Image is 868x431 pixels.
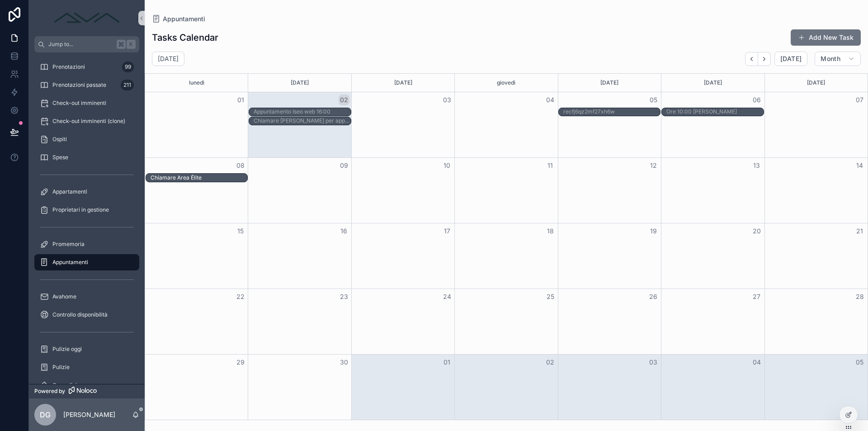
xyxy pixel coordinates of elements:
[254,117,350,125] div: Chiamare Claudio gaffurini per appuntamento
[52,136,67,143] span: Ospiti
[766,74,866,92] div: [DATE]
[774,52,807,66] button: [DATE]
[854,95,865,105] button: 07
[751,291,762,302] button: 27
[339,357,349,368] button: 30
[250,74,349,92] div: [DATE]
[545,357,556,368] button: 02
[34,307,139,323] a: Controllo disponibilità
[122,62,134,72] div: 99
[51,11,123,25] img: App logo
[563,108,615,116] div: recfj6qz2mf27xh6w
[821,55,840,63] span: Month
[339,160,349,171] button: 09
[648,291,659,302] button: 26
[456,74,556,92] div: giovedì
[52,154,68,161] span: Spese
[751,95,762,105] button: 06
[666,108,737,115] div: Ore 10:00 [PERSON_NAME]
[34,388,65,395] span: Powered by
[663,74,763,92] div: [DATE]
[163,14,205,24] span: Appuntamenti
[442,160,453,171] button: 10
[545,160,556,171] button: 11
[648,95,659,105] button: 05
[34,202,139,218] a: Proprietari in gestione
[52,99,106,107] span: Check-out imminenti
[648,357,659,368] button: 03
[34,236,139,252] a: Promemoria
[34,254,139,270] a: Appuntamenti
[254,117,350,124] div: Chiamare [PERSON_NAME] per appuntamento
[151,174,247,181] div: Chiamare Area Élite
[666,108,737,116] div: Ore 10:00 Iseo Claudio Gaffurini
[146,74,246,92] div: lunedì
[791,29,861,46] button: Add New Task
[254,108,330,116] div: Appuntamento Iseo web 16:00
[751,357,762,368] button: 04
[52,63,85,71] span: Prenotazioni
[235,160,246,171] button: 08
[339,291,349,302] button: 23
[145,73,868,420] div: Month View
[339,226,349,237] button: 16
[854,160,865,171] button: 14
[34,184,139,200] a: Appartamenti
[751,226,762,237] button: 20
[63,410,115,419] p: [PERSON_NAME]
[34,113,139,129] a: Check-out imminenti (clone)
[52,81,106,89] span: Prenotazioni passate
[34,149,139,166] a: Spese
[52,118,125,125] span: Check-out imminenti (clone)
[442,95,453,105] button: 03
[52,206,109,213] span: Proprietari in gestione
[29,384,145,398] a: Powered by
[158,54,179,63] h2: [DATE]
[854,357,865,368] button: 05
[121,80,134,90] div: 211
[52,241,85,248] span: Promemoria
[854,226,865,237] button: 21
[442,357,453,368] button: 01
[235,95,246,105] button: 01
[52,311,108,318] span: Controllo disponibilità
[52,188,87,195] span: Appartamenti
[34,36,139,52] button: Jump to...K
[127,41,135,48] span: K
[545,226,556,237] button: 18
[40,409,51,420] span: DG
[152,31,218,44] h1: Tasks Calendar
[34,289,139,305] a: Avahome
[34,341,139,357] a: Pulizie oggi
[339,95,349,105] button: 02
[648,160,659,171] button: 12
[545,95,556,105] button: 04
[29,52,145,384] div: scrollable content
[52,259,88,266] span: Appuntamenti
[442,291,453,302] button: 24
[758,52,771,66] button: Next
[235,291,246,302] button: 22
[745,52,758,66] button: Back
[52,346,82,353] span: Pulizie oggi
[34,59,139,75] a: Prenotazioni99
[751,160,762,171] button: 13
[254,108,330,115] div: Appuntamento Iseo web 16:00
[780,55,802,63] span: [DATE]
[52,382,80,389] span: Ore pulizie
[34,95,139,111] a: Check-out imminenti
[854,291,865,302] button: 28
[560,74,660,92] div: [DATE]
[34,131,139,147] a: Ospiti
[235,226,246,237] button: 15
[563,108,615,115] div: recfj6qz2mf27xh6w
[353,74,453,92] div: [DATE]
[545,291,556,302] button: 25
[34,377,139,393] a: Ore pulizie
[34,77,139,93] a: Prenotazioni passate211
[34,359,139,375] a: Pulizie
[235,357,246,368] button: 29
[48,41,113,48] span: Jump to...
[152,14,205,24] a: Appuntamenti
